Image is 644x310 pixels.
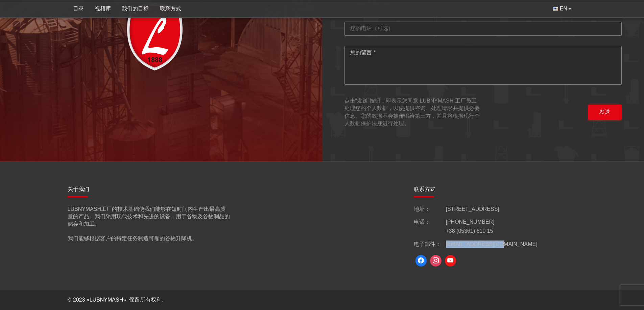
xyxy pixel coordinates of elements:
[547,2,576,15] button: EN
[446,206,499,212] font: [STREET_ADDRESS]
[414,206,430,212] font: 地址：
[122,6,149,11] font: 我们的目标
[344,98,480,126] font: 点击“发送”按钮，即表示您同意 LUBNYMASH 工厂员工处理您的个人数据，以便提供咨询、处理请求并提供必要信息。您的数据不会被传输给第三方，并且将根据现行个人数据保护法规进行处理。
[446,241,538,247] font: [EMAIL_ADDRESS][DOMAIN_NAME]
[68,235,197,241] font: 我们能够根据客户的特定任务制造可靠的谷物升降机。
[68,206,230,227] font: LUBNYMASH工厂的技术基础使我们能够在短时间内生产出最高质量的产品。我们采用现代技术和先进的设备，用于谷物及谷物制品的储存和加工。
[414,219,430,225] font: 电话：
[443,253,458,268] a: YouTube
[68,2,89,15] a: 目录
[68,297,167,303] font: © 2023 «LUBNYMASH». 保留所有权利。
[5,15,32,21] center: 4
[414,241,441,247] font: 电子邮件：
[414,253,429,268] a: Facebook
[160,6,181,11] font: 联系方式
[116,2,154,15] a: 我们的目标
[599,109,610,115] font: 发送
[95,6,111,11] font: 视频库
[560,6,567,11] font: EN
[428,253,443,268] a: Instagram
[73,6,84,11] font: 目录
[553,7,558,11] img: 英语
[446,228,493,234] a: +38 (05361) 610 15
[588,105,622,120] button: 发送
[154,2,187,15] a: 联系方式
[446,241,538,248] a: [EMAIL_ADDRESS][DOMAIN_NAME]
[414,186,435,192] font: 联系方式
[89,2,116,15] a: 视频库
[446,219,495,225] a: [PHONE_NUMBER]
[68,186,89,192] font: 关于我们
